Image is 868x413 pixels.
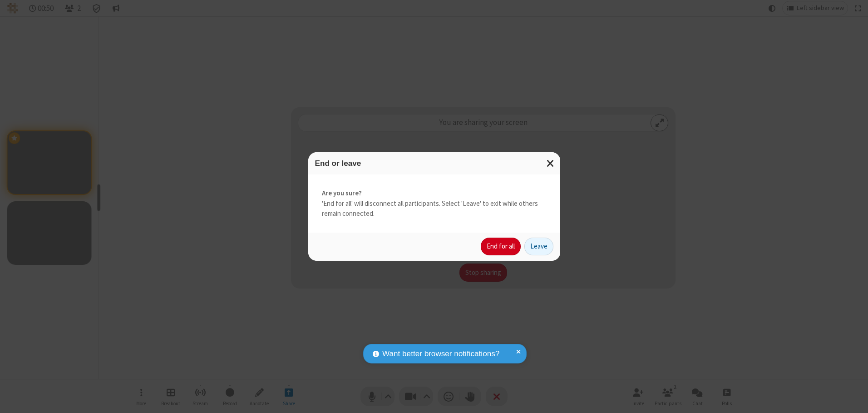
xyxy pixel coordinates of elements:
[481,238,521,256] button: End for all
[524,238,553,256] button: Leave
[541,152,560,174] button: Close modal
[315,159,553,168] h3: End or leave
[308,174,560,233] div: 'End for all' will disconnect all participants. Select 'Leave' to exit while others remain connec...
[382,348,499,360] span: Want better browser notifications?
[322,188,547,199] strong: Are you sure?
